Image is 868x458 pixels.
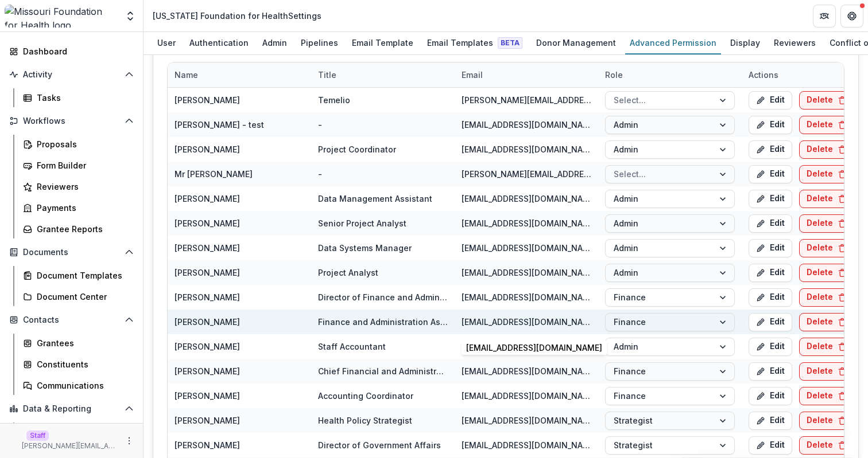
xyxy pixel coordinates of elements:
[749,239,792,257] button: Edit
[799,362,854,381] button: Delete
[122,434,136,448] button: More
[749,288,792,307] button: Edit
[318,119,322,131] div: -
[799,116,854,134] button: Delete
[799,288,854,307] button: Delete
[749,338,792,356] button: Edit
[462,414,591,426] div: [EMAIL_ADDRESS][DOMAIN_NAME]
[175,365,240,377] div: [PERSON_NAME]
[23,248,120,257] span: Documents
[318,439,441,451] div: Director of Government Affairs
[462,193,591,205] div: [EMAIL_ADDRESS][DOMAIN_NAME]
[175,267,240,279] div: [PERSON_NAME]
[799,214,854,233] button: Delete
[23,315,120,325] span: Contacts
[813,5,836,28] button: Partners
[23,70,120,80] span: Activity
[18,334,138,353] a: Grantees
[23,45,129,57] div: Dashboard
[175,94,240,106] div: [PERSON_NAME]
[185,34,253,51] div: Authentication
[749,116,792,134] button: Edit
[799,338,854,356] button: Delete
[122,5,138,28] button: Open entity switcher
[18,220,138,238] a: Grantee Reports
[749,387,792,405] button: Edit
[37,202,129,214] div: Payments
[37,223,129,235] div: Grantee Reports
[455,62,598,87] div: Email
[37,181,129,193] div: Reviewers
[769,32,820,54] a: Reviewers
[462,439,591,451] div: [EMAIL_ADDRESS][DOMAIN_NAME]
[462,143,591,155] div: [EMAIL_ADDRESS][DOMAIN_NAME]
[26,430,49,441] p: Staff
[37,379,129,392] div: Communications
[258,34,292,51] div: Admin
[726,32,765,54] a: Display
[175,439,240,451] div: [PERSON_NAME]
[168,62,311,87] div: Name
[5,112,138,130] button: Open Workflows
[5,311,138,329] button: Open Contacts
[726,34,765,51] div: Display
[37,269,129,281] div: Document Templates
[258,32,292,54] a: Admin
[18,422,138,441] a: Dashboard
[5,42,138,61] a: Dashboard
[22,441,118,451] p: [PERSON_NAME][EMAIL_ADDRESS][DOMAIN_NAME]
[311,69,343,81] div: Title
[23,404,120,414] span: Data & Reporting
[5,5,118,28] img: Missouri Foundation for Health logo
[18,266,138,285] a: Document Templates
[318,242,412,254] div: Data Systems Manager
[318,390,413,402] div: Accounting Coordinator
[532,34,621,51] div: Donor Management
[799,239,854,257] button: Delete
[462,94,591,106] div: [PERSON_NAME][EMAIL_ADDRESS][DOMAIN_NAME]
[148,7,326,24] nav: breadcrumb
[799,140,854,159] button: Delete
[462,168,591,180] div: [PERSON_NAME][EMAIL_ADDRESS][DOMAIN_NAME]
[153,10,321,22] div: [US_STATE] Foundation for Health Settings
[318,414,412,426] div: Health Policy Strategist
[498,37,522,49] span: Beta
[168,69,205,81] div: Name
[462,365,591,377] div: [EMAIL_ADDRESS][DOMAIN_NAME]
[598,69,630,81] div: Role
[318,143,396,155] div: Project Coordinator
[37,92,129,104] div: Tasks
[423,34,527,51] div: Email Templates
[318,193,432,205] div: Data Management Assistant
[749,140,792,159] button: Edit
[749,190,792,208] button: Edit
[37,337,129,349] div: Grantees
[749,313,792,331] button: Edit
[318,267,378,279] div: Project Analyst
[37,138,129,150] div: Proposals
[175,119,264,131] div: [PERSON_NAME] - test
[175,316,240,328] div: [PERSON_NAME]
[318,94,350,106] div: Temelio
[455,69,490,81] div: Email
[5,65,138,84] button: Open Activity
[175,242,240,254] div: [PERSON_NAME]
[318,365,448,377] div: Chief Financial and Administrative Officer
[799,165,854,183] button: Delete
[347,32,418,54] a: Email Template
[18,287,138,306] a: Document Center
[18,355,138,374] a: Constituents
[23,116,120,126] span: Workflows
[840,5,863,28] button: Get Help
[175,390,240,402] div: [PERSON_NAME]
[462,217,591,229] div: [EMAIL_ADDRESS][DOMAIN_NAME]
[296,32,343,54] a: Pipelines
[5,400,138,418] button: Open Data & Reporting
[799,412,854,430] button: Delete
[296,34,343,51] div: Pipelines
[18,88,138,107] a: Tasks
[799,190,854,208] button: Delete
[318,168,322,180] div: -
[175,291,240,303] div: [PERSON_NAME]
[318,316,448,328] div: Finance and Administration Assistant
